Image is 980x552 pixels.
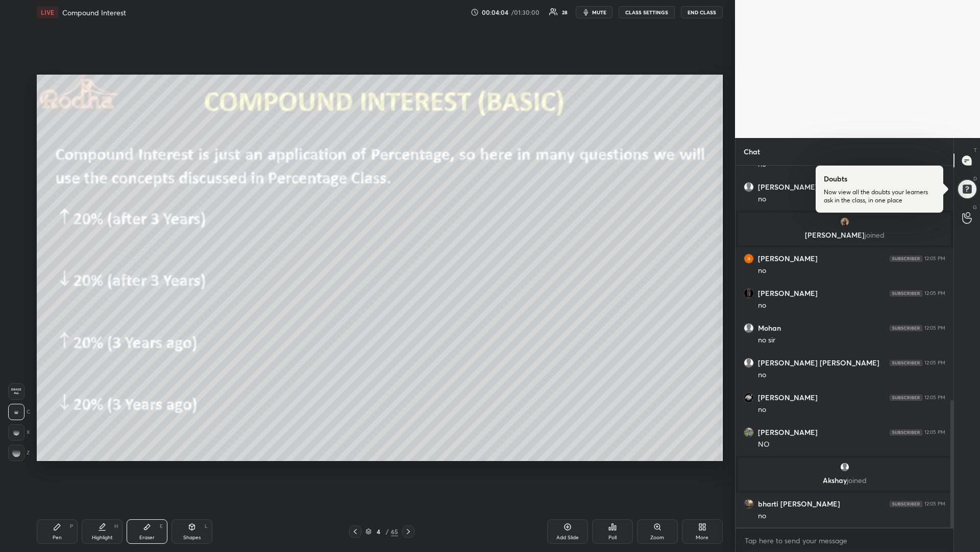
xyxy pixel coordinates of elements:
p: Chat [736,138,768,165]
img: 4P8fHbbgJtejmAAAAAElFTkSuQmCC [890,325,922,331]
img: thumbnail.jpg [744,254,753,263]
div: Pen [53,535,62,540]
img: 4P8fHbbgJtejmAAAAAElFTkSuQmCC [890,290,922,296]
h6: [PERSON_NAME] [758,182,818,192]
p: D [973,175,977,182]
div: no sir [758,335,945,346]
div: 12:05 PM [924,360,945,366]
img: thumbnail.jpg [744,499,753,509]
div: NO [758,440,945,450]
div: Highlight [92,535,113,540]
button: END CLASS [681,6,723,18]
img: thumbnail.jpg [744,428,753,437]
img: default.png [840,462,850,472]
p: [PERSON_NAME] [744,231,945,239]
div: 12:05 PM [924,395,945,401]
h6: Mohan [758,324,781,333]
div: H [114,524,118,529]
img: 4P8fHbbgJtejmAAAAAElFTkSuQmCC [890,429,922,435]
h4: Compound Interest [62,8,126,17]
div: 12:05 PM [924,429,945,435]
p: T [974,146,977,154]
img: 4P8fHbbgJtejmAAAAAElFTkSuQmCC [890,501,922,507]
div: 12:05 PM [924,325,945,331]
div: L [205,524,208,529]
div: 12:05 PM [924,256,945,262]
div: C [8,404,30,420]
button: CLASS SETTINGS [619,6,675,18]
button: mute [576,6,612,18]
img: thumbnail.jpg [744,393,753,402]
div: 65 [391,527,398,536]
div: Poll [608,535,617,540]
div: no [758,301,945,311]
h6: [PERSON_NAME] [758,428,818,437]
div: Z [8,445,30,461]
div: LIVE [37,6,58,18]
div: no [758,266,945,276]
div: X [8,424,30,441]
div: no [758,370,945,380]
div: More [696,535,708,540]
div: 12:05 PM [924,290,945,296]
span: joined [865,230,885,240]
div: grid [736,166,953,527]
div: Eraser [139,535,155,540]
h6: [PERSON_NAME] [PERSON_NAME] [758,358,879,367]
span: Erase all [9,388,24,395]
div: no [758,194,945,204]
h6: [PERSON_NAME] [758,393,818,402]
p: G [973,203,977,211]
div: Add Slide [556,535,579,540]
p: Akshay [744,476,945,485]
div: / [386,528,389,535]
h6: bharti [PERSON_NAME] [758,499,840,509]
img: default.png [744,182,753,192]
img: default.png [744,358,753,367]
span: joined [847,475,867,485]
div: 28 [562,10,568,15]
img: thumbnail.jpg [744,289,753,298]
div: Shapes [183,535,201,540]
div: 4 [374,528,384,535]
img: thumbnail.jpg [840,217,850,227]
div: E [160,524,163,529]
div: Zoom [650,535,664,540]
h6: [PERSON_NAME] [758,289,818,298]
img: 4P8fHbbgJtejmAAAAAElFTkSuQmCC [890,395,922,401]
img: 4P8fHbbgJtejmAAAAAElFTkSuQmCC [890,256,922,262]
span: mute [592,9,606,16]
div: 12:05 PM [924,501,945,507]
div: P [70,524,73,529]
img: 4P8fHbbgJtejmAAAAAElFTkSuQmCC [890,360,922,366]
h6: [PERSON_NAME] [758,254,818,263]
div: no [758,511,945,521]
img: default.png [744,324,753,333]
div: no [758,405,945,415]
